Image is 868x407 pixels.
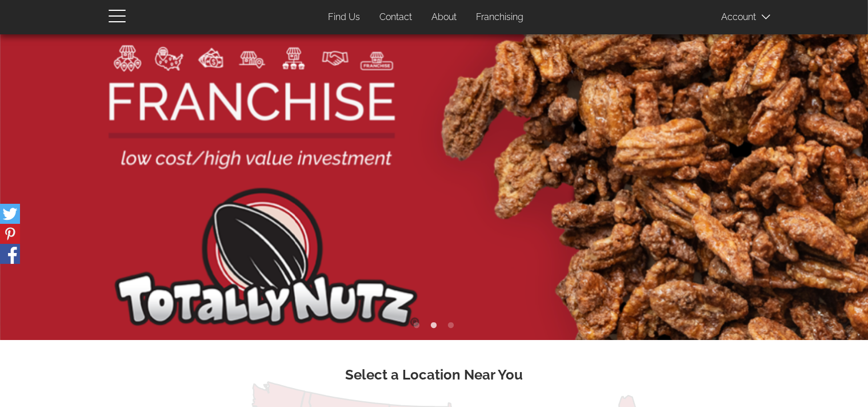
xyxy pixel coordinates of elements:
[371,6,421,29] a: Contact
[423,6,466,29] a: About
[429,320,440,331] button: 2 of 3
[320,6,369,29] a: Find Us
[117,368,751,382] h3: Select a Location Near You
[446,320,457,331] button: 3 of 3
[411,320,423,331] button: 1 of 3
[468,6,533,29] a: Franchising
